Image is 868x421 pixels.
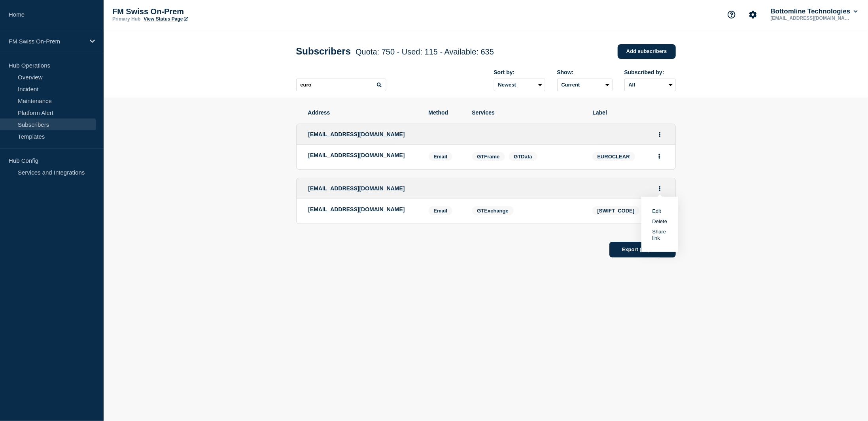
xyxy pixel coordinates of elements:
span: GTData [514,154,532,160]
span: Quota: 750 - Used: 115 - Available: 635 [356,47,494,56]
div: Sort by: [494,69,545,75]
span: GTExchange [477,208,509,214]
p: Primary Hub [112,16,140,22]
button: Actions [655,128,665,141]
span: Email [429,152,453,161]
p: FM Swiss On-Prem [9,38,85,45]
p: [EMAIL_ADDRESS][DOMAIN_NAME] [308,206,417,212]
button: Export (All) [609,242,676,257]
p: [EMAIL_ADDRESS][DOMAIN_NAME] [308,152,417,158]
span: Email [429,206,453,215]
button: Support [723,6,740,23]
button: Account settings [745,6,761,23]
button: Actions [655,182,665,195]
select: Subscribed by [624,79,676,91]
span: [SWIFT_CODE] [592,206,640,215]
span: GTFrame [477,154,500,160]
a: Share link [652,229,666,241]
button: Delete [652,218,668,224]
span: Services [472,109,581,116]
h1: Subscribers [296,46,494,57]
select: Deleted [557,79,613,91]
select: Sort by [494,79,545,91]
a: Add subscribers [618,44,676,59]
input: Search subscribers [296,79,386,91]
span: [EMAIL_ADDRESS][DOMAIN_NAME] [308,185,405,192]
span: Label [593,109,664,116]
div: Subscribed by: [624,69,676,75]
span: Address [308,109,417,116]
a: Edit [652,208,661,214]
a: View Status Page [144,16,187,22]
span: EUROCLEAR [592,152,635,161]
span: Method [429,109,460,116]
div: Show: [557,69,613,75]
p: [EMAIL_ADDRESS][DOMAIN_NAME] [769,15,851,21]
button: Bottomline Technologies [769,8,859,15]
button: Actions [654,150,664,162]
p: FM Swiss On-Prem [112,7,270,16]
span: [EMAIL_ADDRESS][DOMAIN_NAME] [308,131,405,137]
